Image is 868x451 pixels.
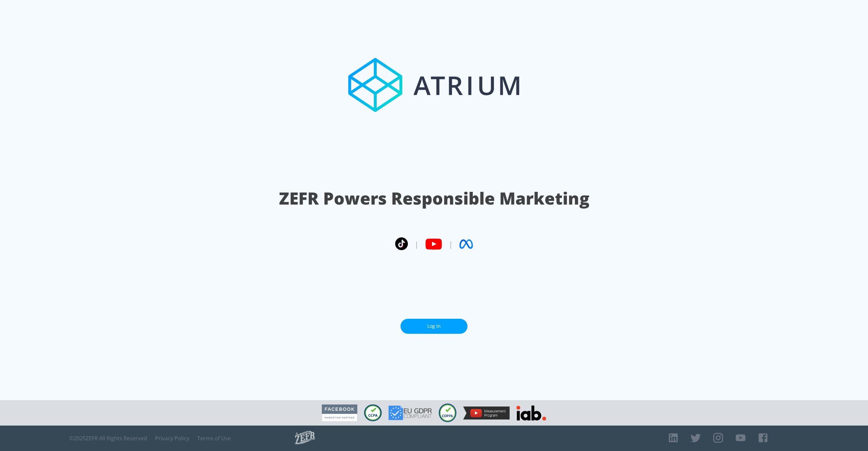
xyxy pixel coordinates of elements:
[322,404,357,422] img: Facebook Marketing Partner
[197,435,231,442] a: Terms of Use
[516,405,546,421] img: IAB
[449,239,453,249] span: |
[388,405,432,420] img: GDPR Compliant
[439,403,456,422] img: COPPA Compliant
[364,404,382,421] img: CCPA Compliant
[69,435,147,442] span: © 2025 ZEFR All Rights Reserved
[279,187,589,210] h1: ZEFR Powers Responsible Marketing
[155,435,189,442] a: Privacy Policy
[463,406,510,420] img: YouTube Measurement Program
[415,239,419,249] span: |
[401,319,467,334] a: Log In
